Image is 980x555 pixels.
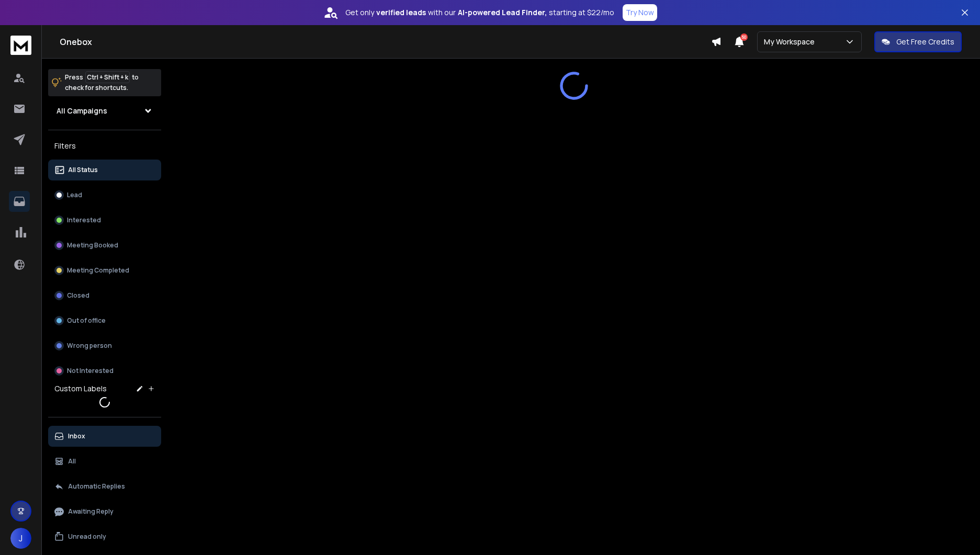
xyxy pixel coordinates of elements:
[67,191,82,199] p: Lead
[67,342,112,350] p: Wrong person
[48,139,161,153] h3: Filters
[48,526,161,547] button: Unread only
[48,451,161,472] button: All
[10,528,31,549] button: J
[874,31,962,52] button: Get Free Credits
[68,166,98,174] p: All Status
[68,432,85,440] p: Inbox
[67,241,118,250] p: Meeting Booked
[48,360,161,381] button: Not Interested
[68,507,114,516] p: Awaiting Reply
[48,100,161,121] button: All Campaigns
[48,476,161,497] button: Automatic Replies
[458,7,547,18] strong: AI-powered Lead Finder,
[68,457,76,466] p: All
[67,216,101,224] p: Interested
[85,71,130,83] span: Ctrl + Shift + k
[764,37,819,47] p: My Workspace
[48,210,161,231] button: Interested
[54,383,107,394] h3: Custom Labels
[626,7,654,18] p: Try Now
[48,235,161,256] button: Meeting Booked
[48,185,161,206] button: Lead
[67,266,129,275] p: Meeting Completed
[48,160,161,180] button: All Status
[48,501,161,522] button: Awaiting Reply
[67,367,114,375] p: Not Interested
[48,335,161,356] button: Wrong person
[896,37,954,47] p: Get Free Credits
[57,106,107,116] h1: All Campaigns
[48,310,161,331] button: Out of office
[376,7,426,18] strong: verified leads
[48,426,161,447] button: Inbox
[48,260,161,281] button: Meeting Completed
[10,36,31,55] img: logo
[67,316,106,325] p: Out of office
[345,7,614,18] p: Get only with our starting at $22/mo
[623,4,657,21] button: Try Now
[67,291,89,300] p: Closed
[68,482,125,491] p: Automatic Replies
[65,72,139,93] p: Press to check for shortcuts.
[68,533,106,541] p: Unread only
[60,36,711,48] h1: Onebox
[740,33,748,41] span: 50
[48,285,161,306] button: Closed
